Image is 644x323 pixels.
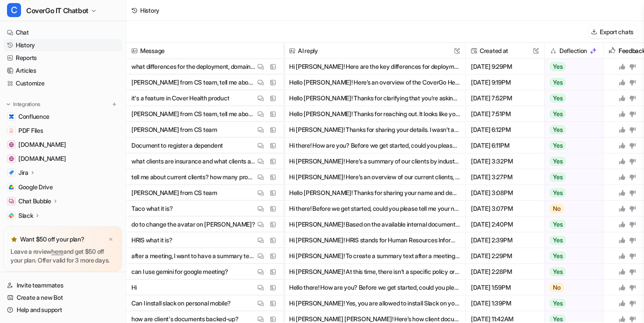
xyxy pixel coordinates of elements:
button: Yes [545,153,598,169]
span: [DATE] 2:40PM [469,217,541,232]
p: can I use gemini for google meeting? [131,264,228,280]
button: Hi [PERSON_NAME]! Thanks for sharing your details. I wasn’t able to find a specific document or f... [289,122,460,138]
span: No [550,283,564,292]
span: PDF Files [18,126,43,135]
span: Yes [550,236,566,245]
span: AI reply [287,43,462,59]
span: [DATE] 9:29PM [469,59,541,75]
span: [DATE] 3:32PM [469,153,541,169]
div: History [140,6,159,15]
span: [DATE] 7:52PM [469,90,541,106]
span: [DATE] 6:12PM [469,122,541,138]
button: Yes [545,106,598,122]
img: support.atlassian.com [9,156,14,161]
img: Google Drive [9,185,14,190]
span: [DATE] 9:19PM [469,75,541,90]
h2: Deflection [559,43,587,59]
span: [DATE] 2:39PM [469,232,541,248]
span: Google Drive [18,183,53,192]
a: ConfluenceConfluence [4,110,122,123]
span: [DATE] 2:28PM [469,264,541,280]
p: [PERSON_NAME] from CS team [131,122,217,138]
p: HRIS what it is? [131,232,173,248]
img: explore all integrations [7,226,16,234]
button: Yes [545,138,598,153]
button: Hello [PERSON_NAME]! Here’s an overview of the CoverGo Health platform and its enterprise version... [289,75,460,90]
button: Yes [545,217,598,232]
span: [DATE] 1:59PM [469,280,541,295]
span: [DATE] 1:39PM [469,295,541,311]
button: Export chats [588,25,637,38]
button: Hi [PERSON_NAME]! Here are the key differences for deployment, domain, and isolation between ente... [289,59,460,75]
p: Taco what it is? [131,201,173,217]
span: Explore all integrations [18,223,119,237]
span: Message [130,43,280,59]
img: Chat Bubble [9,199,14,204]
p: do to change the avatar on [PERSON_NAME]? [131,217,255,232]
button: Hi [PERSON_NAME]! Based on the available internal documentation, there are currently no step-by-s... [289,217,460,232]
button: Hello [PERSON_NAME]! Thanks for sharing your name and department. I searched our resources, but I... [289,185,460,201]
a: Articles [4,64,122,77]
img: x [108,237,113,242]
a: Help and support [4,304,122,316]
button: Yes [545,59,598,75]
button: Yes [545,75,598,90]
img: Jira [9,170,14,175]
button: No [545,201,598,217]
button: Yes [545,295,598,311]
span: Yes [550,125,566,134]
span: No [550,204,564,213]
span: Yes [550,267,566,276]
span: [DOMAIN_NAME] [18,154,66,163]
p: Can I install slack on personal mobile? [131,295,231,311]
span: CoverGo IT Chatbot [26,4,88,17]
button: Hi [PERSON_NAME]! Here’s an overview of our current clients, products, and which clients use whic... [289,169,460,185]
span: Yes [550,62,566,71]
p: Jira [18,168,28,177]
button: Yes [545,90,598,106]
button: Hello [PERSON_NAME]! Thanks for clarifying that you’re asking about the Product builder feature i... [289,90,460,106]
a: Chat [4,26,122,39]
img: community.atlassian.com [9,142,14,147]
span: [DATE] 3:07PM [469,201,541,217]
button: Yes [545,185,598,201]
span: Yes [550,188,566,197]
button: Hi there! How are you? Before we get started, could you please tell me your name (First Name + La... [289,138,460,153]
p: Document to register a dependent [131,138,223,153]
span: Yes [550,78,566,87]
button: Hello [PERSON_NAME]! Thanks for reaching out. It looks like you're asking about the Product build... [289,106,460,122]
a: PDF FilesPDF Files [4,124,122,137]
span: Created at [469,43,541,59]
p: it's a feature in Cover Health product [131,90,229,106]
a: History [4,39,122,51]
span: C [7,3,21,17]
p: what clients are insurance and what clients are banking [131,153,255,169]
a: support.atlassian.com[DOMAIN_NAME] [4,153,122,165]
p: Chat Bubble [18,197,51,206]
span: Yes [550,252,566,260]
span: Yes [550,157,566,166]
img: menu_add.svg [111,101,117,107]
span: [DATE] 2:29PM [469,248,541,264]
button: Hello there! How are you? Before we get started, could you please tell me your name (First Name +... [289,280,460,295]
button: Hi [PERSON_NAME]! Yes, you are allowed to install Slack on your personal mobile device for work p... [289,295,460,311]
a: Invite teammates [4,279,122,291]
span: Yes [550,141,566,150]
span: [DATE] 6:11PM [469,138,541,153]
button: Yes [545,248,598,264]
button: No [545,280,598,295]
span: Yes [550,94,566,103]
img: expand menu [5,101,11,107]
span: Yes [550,299,566,308]
button: Yes [545,122,598,138]
button: Hi [PERSON_NAME]! To create a summary text after a meeting, here are some best practices and opti... [289,248,460,264]
button: Hi [PERSON_NAME]! Here’s a summary of our clients by industry based on the latest available infor... [289,153,460,169]
a: Create a new Bot [4,291,122,304]
p: what differences for the deployment, domain, isolation, etc? [131,59,255,75]
img: Slack [9,213,14,218]
button: Hi there! Before we get started, could you please tell me your name (First Name + Last Name) and ... [289,201,460,217]
img: Confluence [9,114,14,119]
span: [DATE] 7:51PM [469,106,541,122]
p: Slack [18,211,33,220]
button: Yes [545,232,598,248]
